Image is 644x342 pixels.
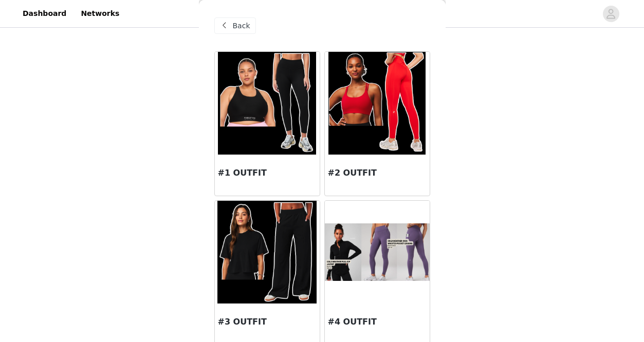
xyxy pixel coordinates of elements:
[325,223,430,281] img: #4 OUTFIT
[75,2,125,25] a: Networks
[606,6,616,22] div: avatar
[218,316,317,328] h3: #3 OUTFIT
[328,167,427,179] h3: #2 OUTFIT
[233,21,250,31] span: Back
[16,2,72,25] a: Dashboard
[328,316,427,328] h3: #4 OUTFIT
[218,167,317,179] h3: #1 OUTFIT
[218,52,317,155] img: #1 OUTFIT
[217,201,317,303] img: #3 OUTFIT
[328,52,426,155] img: #2 OUTFIT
